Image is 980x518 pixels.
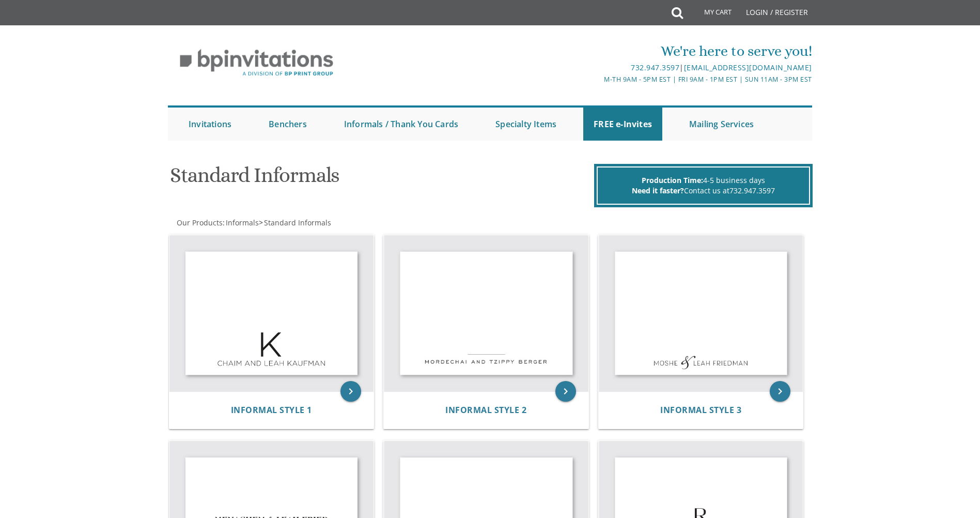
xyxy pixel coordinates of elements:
[555,381,576,402] a: keyboard_arrow_right
[176,218,223,227] a: Our Products
[632,186,684,195] span: Need it faster?
[231,404,312,416] span: Informal Style 1
[682,1,739,27] a: My Cart
[178,108,242,141] a: Invitations
[445,405,526,415] a: Informal Style 2
[226,218,259,227] span: Informals
[660,404,741,416] span: Informal Style 3
[485,108,567,141] a: Specialty Items
[170,164,592,194] h1: Standard Informals
[263,218,331,227] a: Standard Informals
[631,63,679,72] a: 732.947.3597
[383,74,812,85] div: M-Th 9am - 5pm EST | Fri 9am - 1pm EST | Sun 11am - 3pm EST
[729,186,775,195] a: 732.947.3597
[684,63,812,72] a: [EMAIL_ADDRESS][DOMAIN_NAME]
[383,41,812,62] div: We're here to serve you!
[384,235,588,392] img: Informal Style 2
[259,218,331,227] span: >
[383,62,812,74] div: |
[597,166,810,205] div: 4-5 business days Contact us at
[445,404,526,416] span: Informal Style 2
[340,381,361,402] a: keyboard_arrow_right
[679,108,764,141] a: Mailing Services
[225,218,259,227] a: Informals
[264,218,331,227] span: Standard Informals
[599,235,803,392] img: Informal Style 3
[168,41,345,84] img: BP Invitation Loft
[642,175,703,185] span: Production Time:
[583,108,662,141] a: FREE e-Invites
[231,405,312,415] a: Informal Style 1
[334,108,469,141] a: Informals / Thank You Cards
[168,218,490,228] div: :
[169,235,374,392] img: Informal Style 1
[258,108,317,141] a: Benchers
[770,381,790,402] a: keyboard_arrow_right
[660,405,741,415] a: Informal Style 3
